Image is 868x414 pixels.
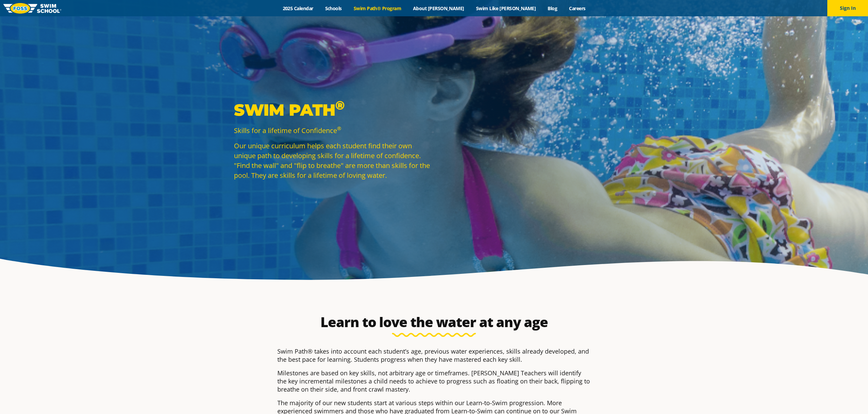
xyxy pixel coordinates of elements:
[234,141,431,180] p: Our unique curriculum helps each student find their own unique path to developing skills for a li...
[277,5,319,12] a: 2025 Calendar
[470,5,542,12] a: Swim Like [PERSON_NAME]
[337,125,341,132] sup: ®
[335,98,344,113] sup: ®
[277,347,591,363] p: Swim Path® takes into account each student’s age, previous water experiences, skills already deve...
[407,5,470,12] a: About [PERSON_NAME]
[277,369,591,393] p: Milestones are based on key skills, not arbitrary age or timeframes. [PERSON_NAME] Teachers will ...
[3,3,61,14] img: FOSS Swim School Logo
[234,126,431,135] p: Skills for a lifetime of Confidence
[563,5,591,12] a: Careers
[348,5,407,12] a: Swim Path® Program
[274,314,594,330] h2: Learn to love the water at any age
[319,5,348,12] a: Schools
[234,100,431,120] p: Swim Path
[542,5,563,12] a: Blog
